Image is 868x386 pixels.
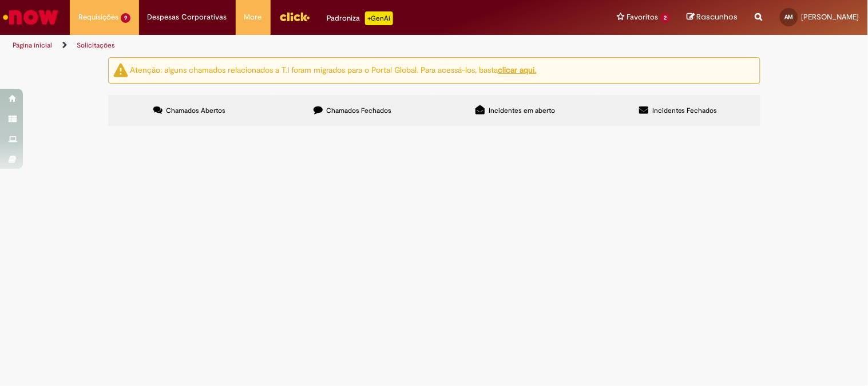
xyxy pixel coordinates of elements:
a: Rascunhos [687,12,738,23]
span: 9 [121,13,130,23]
span: AM [785,13,794,21]
a: Solicitações [77,41,115,50]
ul: Trilhas de página [9,35,570,56]
span: Rascunhos [697,11,738,22]
img: ServiceNow [1,6,60,29]
span: More [244,11,262,23]
span: 2 [660,13,670,23]
span: Incidentes Fechados [652,106,718,115]
span: Favoritos [627,11,658,23]
a: Página inicial [13,41,52,50]
span: Requisições [78,11,118,23]
p: +GenAi [365,11,393,25]
a: clicar aqui. [498,65,537,75]
span: Incidentes em aberto [489,106,555,115]
img: click_logo_yellow_360x200.png [279,8,310,25]
div: Padroniza [327,11,393,25]
span: [PERSON_NAME] [802,12,859,22]
span: Despesas Corporativas [148,11,227,23]
span: Chamados Abertos [166,106,225,115]
span: Chamados Fechados [326,106,391,115]
ng-bind-html: Atenção: alguns chamados relacionados a T.I foram migrados para o Portal Global. Para acessá-los,... [130,65,537,75]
